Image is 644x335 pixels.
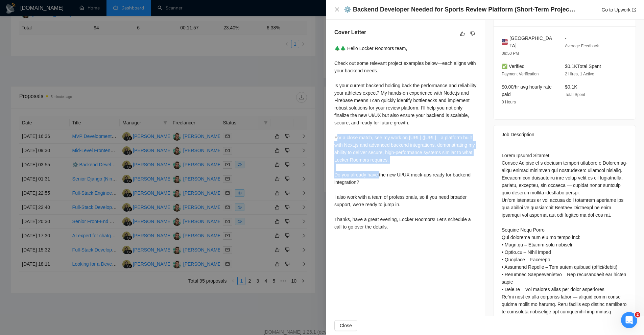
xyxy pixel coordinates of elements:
[502,51,519,56] span: 08:50 PM
[565,84,577,90] span: $0.1K
[621,312,637,328] iframe: Intercom live chat
[334,7,340,13] button: Close
[470,31,475,37] span: dislike
[635,312,640,317] span: 2
[565,72,594,76] span: 2 Hires, 1 Active
[632,8,636,12] span: export
[509,34,554,49] span: [GEOGRAPHIC_DATA]
[565,64,601,69] span: $0.1K Total Spent
[565,44,599,48] span: Average Feedback
[458,30,467,38] button: like
[460,31,465,37] span: like
[502,72,539,76] span: Payment Verification
[502,84,552,97] span: $0.00/hr avg hourly rate paid
[469,30,477,38] button: dislike
[334,7,340,12] span: close
[502,64,525,69] span: ✅ Verified
[502,38,508,46] img: 🇺🇸
[502,100,516,104] span: 0 Hours
[334,320,357,331] button: Close
[334,28,366,37] h5: Cover Letter
[344,5,577,14] h4: ⚙️ Backend Developer Needed for Sports Review Platform (Short-Term Project with Ongoing Potential)
[565,35,567,41] span: -
[502,125,627,144] div: Job Description
[601,7,636,13] a: Go to Upworkexport
[334,45,477,231] div: 🌲🌲 Hello Locker Roomors team, Check out some relevant project examples below—each aligns with you...
[565,92,585,97] span: Total Spent
[340,322,352,329] span: Close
